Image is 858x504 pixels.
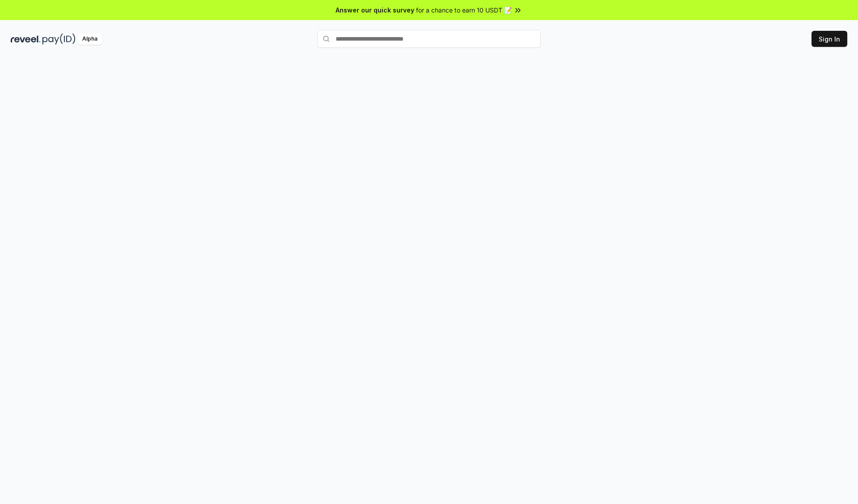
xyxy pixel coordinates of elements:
div: Alpha [77,33,102,45]
span: for a chance to earn 10 USDT 📝 [416,5,512,15]
span: Answer our quick survey [336,5,414,15]
button: Sign In [812,31,847,47]
img: pay_id [42,33,76,45]
img: reveel_dark [11,33,41,45]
